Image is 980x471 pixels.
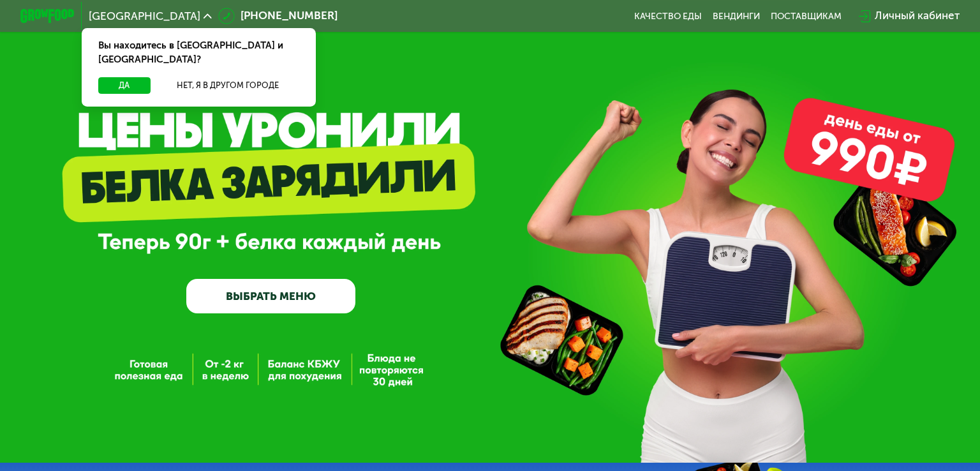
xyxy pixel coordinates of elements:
button: Да [98,77,151,94]
div: Вы находитесь в [GEOGRAPHIC_DATA] и [GEOGRAPHIC_DATA]? [82,28,316,77]
a: Качество еды [634,11,702,22]
button: Нет, я в другом городе [156,77,299,94]
div: поставщикам [771,11,842,22]
a: Вендинги [713,11,760,22]
a: [PHONE_NUMBER] [218,8,337,24]
span: [GEOGRAPHIC_DATA] [89,11,200,22]
div: Личный кабинет [875,8,960,24]
a: ВЫБРАТЬ МЕНЮ [186,279,356,313]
